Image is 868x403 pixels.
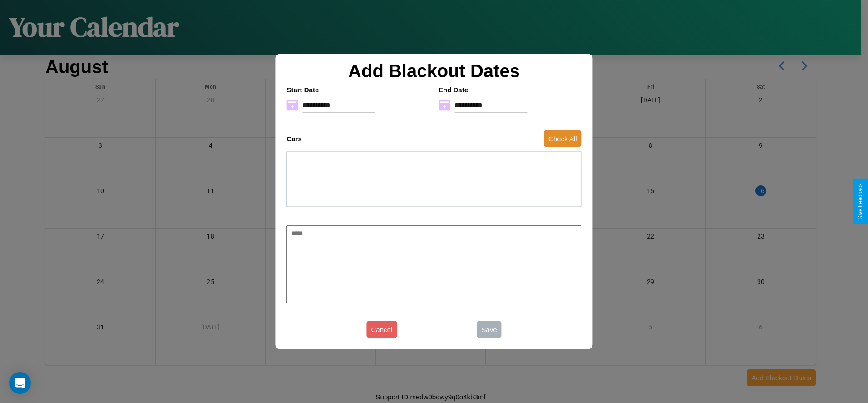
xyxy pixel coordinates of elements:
h4: Cars [286,135,301,143]
button: Cancel [367,321,397,338]
button: Check All [544,130,582,147]
div: Give Feedback [857,183,863,220]
div: Open Intercom Messenger [9,372,31,394]
h4: End Date [439,85,582,93]
h4: Start Date [286,85,429,93]
button: Save [477,321,501,338]
h2: Add Blackout Dates [282,60,586,81]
